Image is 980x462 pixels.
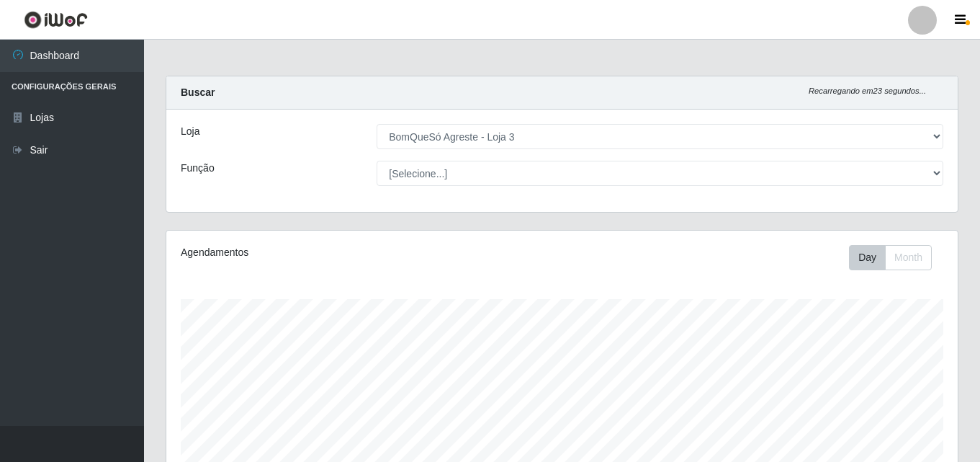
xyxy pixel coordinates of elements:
[809,86,926,95] i: Recarregando em 23 segundos...
[181,245,486,260] div: Agendamentos
[849,245,943,270] div: Toolbar with button groups
[181,161,215,176] label: Função
[24,11,88,29] img: CoreUI Logo
[849,245,886,270] button: Day
[181,86,215,98] strong: Buscar
[885,245,932,270] button: Month
[181,124,199,139] label: Loja
[849,245,932,270] div: First group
